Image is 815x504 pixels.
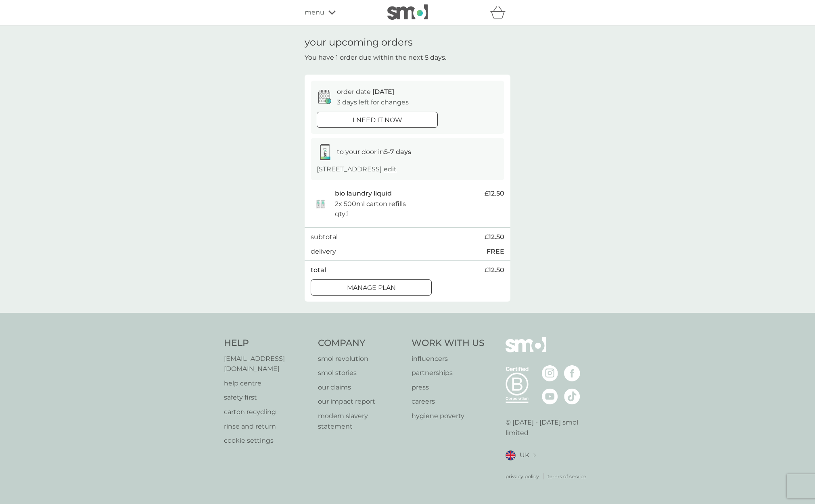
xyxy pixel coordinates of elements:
[387,4,428,20] img: smol
[317,112,438,128] button: i need it now
[542,388,558,404] img: visit the smol Youtube page
[533,453,536,458] img: select a new location
[311,246,336,257] p: delivery
[412,382,485,393] a: press
[224,392,310,403] a: safety first
[335,199,406,209] p: 2x 500ml carton refills
[384,165,397,173] a: edit
[506,473,539,480] a: privacy policy
[335,188,392,199] p: bio laundry liquid
[224,407,310,417] a: carton recycling
[224,378,310,389] a: help centre
[485,188,504,199] span: £12.50
[347,283,396,293] p: Manage plan
[564,365,580,381] img: visit the smol Facebook page
[485,232,504,242] span: £12.50
[311,279,432,296] button: Manage plan
[542,365,558,381] img: visit the smol Instagram page
[506,337,546,364] img: smol
[224,421,310,432] a: rinse and return
[224,337,310,350] h4: Help
[384,148,411,156] strong: 5-7 days
[490,4,510,21] div: basket
[318,396,404,407] a: our impact report
[318,382,404,393] a: our claims
[224,354,310,374] a: [EMAIL_ADDRESS][DOMAIN_NAME]
[520,450,529,460] span: UK
[318,337,404,350] h4: Company
[311,265,326,275] p: total
[487,246,504,257] p: FREE
[337,87,394,97] p: order date
[353,115,402,125] p: i need it now
[564,388,580,404] img: visit the smol Tiktok page
[311,232,338,242] p: subtotal
[318,411,404,431] a: modern slavery statement
[548,473,586,480] a: terms of service
[337,97,409,108] p: 3 days left for changes
[506,417,591,438] p: © [DATE] - [DATE] smol limited
[485,265,504,275] span: £12.50
[337,148,411,156] span: to your door in
[412,337,485,350] h4: Work With Us
[305,37,413,48] h1: your upcoming orders
[372,88,394,96] span: [DATE]
[318,368,404,378] a: smol stories
[335,209,349,219] p: qty : 1
[506,450,516,460] img: UK flag
[412,411,485,421] a: hygiene poverty
[412,354,485,364] a: influencers
[412,396,485,407] a: careers
[318,354,404,364] a: smol revolution
[224,435,310,446] a: cookie settings
[317,164,397,175] p: [STREET_ADDRESS]
[305,52,446,63] p: You have 1 order due within the next 5 days.
[305,7,324,18] span: menu
[412,368,485,378] a: partnerships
